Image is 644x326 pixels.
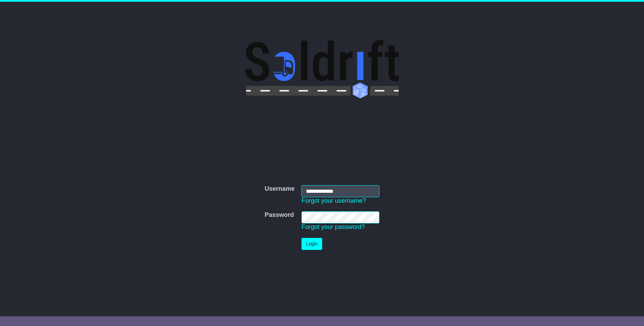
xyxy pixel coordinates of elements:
img: Soldrift Pty Ltd [245,40,399,98]
label: Username [265,185,295,193]
label: Password [265,211,294,219]
a: Forgot your password? [301,223,365,230]
a: Forgot your username? [301,197,366,204]
button: Login [301,238,322,250]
